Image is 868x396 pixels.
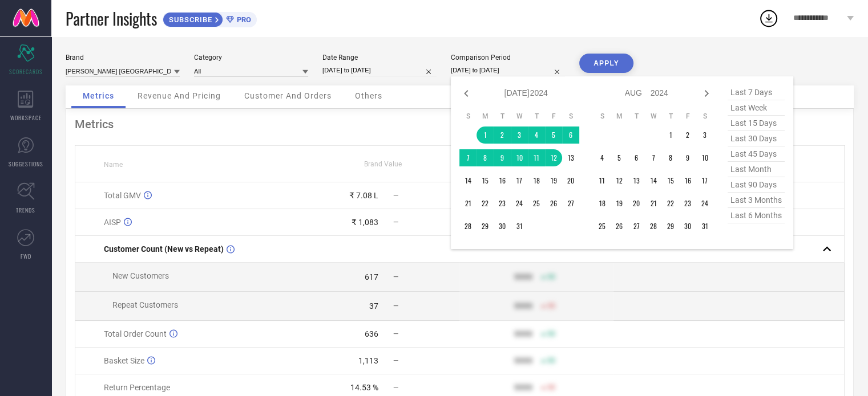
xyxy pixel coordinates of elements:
[545,195,562,212] td: Fri Jul 26 2024
[728,177,785,193] span: last 90 days
[350,383,378,392] div: 14.53 %
[514,301,532,311] div: 9999
[547,330,555,338] span: 50
[528,172,545,189] td: Thu Jul 18 2024
[511,112,528,121] th: Wednesday
[355,91,382,100] span: Others
[628,172,645,189] td: Tue Aug 13 2024
[728,208,785,223] span: last 6 months
[528,126,545,144] td: Thu Jul 04 2024
[9,160,43,168] span: SUGGESTIONS
[679,149,696,166] td: Fri Aug 09 2024
[66,7,157,30] span: Partner Insights
[562,112,579,121] th: Saturday
[66,54,180,62] div: Brand
[104,191,141,200] span: Total GMV
[696,149,713,166] td: Sat Aug 10 2024
[104,356,144,365] span: Basket Size
[545,126,562,144] td: Fri Jul 05 2024
[459,149,477,166] td: Sun Jul 07 2024
[628,112,645,121] th: Tuesday
[545,172,562,189] td: Fri Jul 19 2024
[494,218,511,235] td: Tue Jul 30 2024
[459,172,477,189] td: Sun Jul 14 2024
[547,273,555,281] span: 50
[511,172,528,189] td: Wed Jul 17 2024
[514,329,532,338] div: 9999
[451,54,565,62] div: Comparison Period
[696,195,713,212] td: Sat Aug 24 2024
[511,126,528,144] td: Wed Jul 03 2024
[545,149,562,166] td: Fri Jul 12 2024
[662,149,679,166] td: Thu Aug 08 2024
[104,383,170,392] span: Return Percentage
[477,195,494,212] td: Mon Jul 22 2024
[645,172,662,189] td: Wed Aug 14 2024
[514,356,532,365] div: 9999
[511,149,528,166] td: Wed Jul 10 2024
[594,218,611,235] td: Sun Aug 25 2024
[393,218,398,226] span: —
[728,100,785,116] span: last week
[728,162,785,177] span: last month
[83,91,114,100] span: Metrics
[679,172,696,189] td: Fri Aug 16 2024
[10,113,42,122] span: WORKSPACE
[163,9,257,27] a: SUBSCRIBEPRO
[514,272,532,281] div: 9999
[364,160,402,168] span: Brand Value
[477,112,494,121] th: Monday
[528,112,545,121] th: Thursday
[393,273,398,281] span: —
[562,172,579,189] td: Sat Jul 20 2024
[679,112,696,121] th: Friday
[611,149,628,166] td: Mon Aug 05 2024
[728,193,785,208] span: last 3 months
[662,218,679,235] td: Thu Aug 29 2024
[696,172,713,189] td: Sat Aug 17 2024
[511,195,528,212] td: Wed Jul 24 2024
[477,126,494,144] td: Mon Jul 01 2024
[244,91,332,100] span: Customer And Orders
[494,126,511,144] td: Tue Jul 02 2024
[163,15,215,24] span: SUBSCRIBE
[645,218,662,235] td: Wed Aug 28 2024
[645,149,662,166] td: Wed Aug 07 2024
[645,195,662,212] td: Wed Aug 21 2024
[728,116,785,131] span: last 15 days
[494,172,511,189] td: Tue Jul 16 2024
[696,218,713,235] td: Sat Aug 31 2024
[545,112,562,121] th: Friday
[594,112,611,121] th: Sunday
[494,112,511,121] th: Tuesday
[562,149,579,166] td: Sat Jul 13 2024
[104,244,224,254] span: Customer Count (New vs Repeat)
[459,195,477,212] td: Sun Jul 21 2024
[679,195,696,212] td: Fri Aug 23 2024
[728,146,785,162] span: last 45 days
[9,67,43,76] span: SCORECARDS
[628,149,645,166] td: Tue Aug 06 2024
[393,302,398,310] span: —
[514,383,532,392] div: 9999
[547,302,555,310] span: 50
[611,218,628,235] td: Mon Aug 26 2024
[662,112,679,121] th: Thursday
[104,329,167,338] span: Total Order Count
[477,149,494,166] td: Mon Jul 08 2024
[594,172,611,189] td: Sun Aug 11 2024
[611,172,628,189] td: Mon Aug 12 2024
[194,54,308,62] div: Category
[104,218,121,227] span: AISP
[679,218,696,235] td: Fri Aug 30 2024
[477,218,494,235] td: Mon Jul 29 2024
[547,383,555,391] span: 50
[662,172,679,189] td: Thu Aug 15 2024
[494,195,511,212] td: Tue Jul 23 2024
[494,149,511,166] td: Tue Jul 09 2024
[369,301,378,311] div: 37
[700,87,713,100] div: Next month
[349,191,378,200] div: ₹ 7.08 L
[112,300,178,309] span: Repeat Customers
[611,195,628,212] td: Mon Aug 19 2024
